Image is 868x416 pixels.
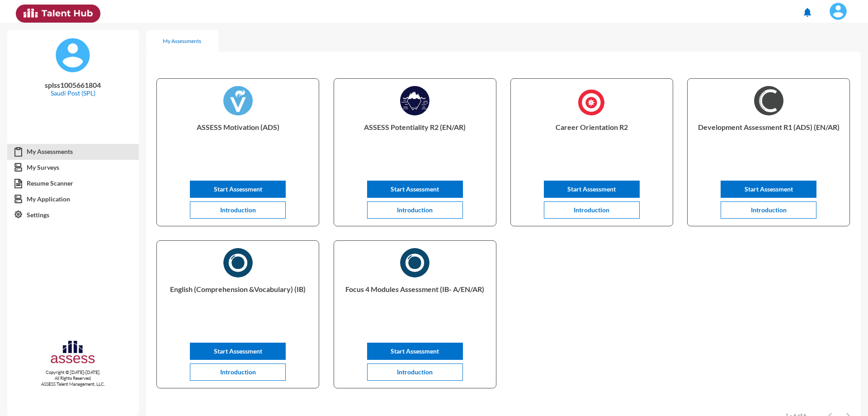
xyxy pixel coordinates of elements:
[164,285,311,321] p: English (Comprehension &Vocabulary) (IB)
[14,89,132,97] p: Saudi Post (SPL)
[341,285,489,321] p: Focus 4 Modules Assessment (IB- A/EN/AR)
[7,207,139,223] a: Settings
[190,185,286,193] a: Start Assessment
[190,201,286,219] button: Introduction
[518,123,665,159] p: Career Orientation R2
[220,368,256,376] span: Introduction
[544,201,640,219] button: Introduction
[190,343,286,360] button: Start Assessment
[220,206,256,214] span: Introduction
[754,86,783,115] img: AR)_1726044597422
[7,191,139,207] a: My Application
[721,181,816,198] button: Start Assessment
[7,143,139,160] a: My Assessments
[341,123,489,159] p: ASSESS Potentiality R2 (EN/AR)
[163,38,201,44] div: My Assessments
[400,248,429,277] img: AR)_1730316400291
[391,185,439,193] span: Start Assessment
[367,181,463,198] button: Start Assessment
[367,201,463,219] button: Introduction
[751,206,787,214] span: Introduction
[367,347,463,355] a: Start Assessment
[14,81,132,89] p: splss1005661804
[695,123,842,159] p: Development Assessment R1 (ADS) (EN/AR)
[214,185,262,193] span: Start Assessment
[190,347,286,355] a: Start Assessment
[367,363,463,381] button: Introduction
[544,185,640,193] a: Start Assessment
[544,181,640,198] button: Start Assessment
[567,185,616,193] span: Start Assessment
[55,37,91,73] img: default%20profile%20image.svg
[190,363,286,381] button: Introduction
[7,175,139,191] a: Resume Scanner
[397,206,433,214] span: Introduction
[7,159,139,176] a: My Surveys
[367,185,463,193] a: Start Assessment
[190,181,286,198] button: Start Assessment
[574,206,609,214] span: Introduction
[223,248,253,277] img: English_(Comprehension_&Vocabulary)_(IB)_1730317988001
[367,343,463,360] button: Start Assessment
[164,123,311,159] p: ASSESS Motivation (ADS)
[214,347,262,355] span: Start Assessment
[397,368,433,376] span: Introduction
[50,339,96,368] img: assesscompany-logo.png
[400,86,429,115] img: ASSESS_Potentiality_R2_1725966368866
[7,369,139,387] p: Copyright © [DATE]-[DATE]. All Rights Reserved. ASSESS Talent Management, LLC.
[391,347,439,355] span: Start Assessment
[721,201,816,219] button: Introduction
[745,185,793,193] span: Start Assessment
[802,7,813,18] mat-icon: notifications
[721,185,816,193] a: Start Assessment
[223,86,253,115] img: ASSESS_Motivation_(ADS)_1726044876717
[577,86,606,119] img: Career_Orientation_R2_1725960277734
